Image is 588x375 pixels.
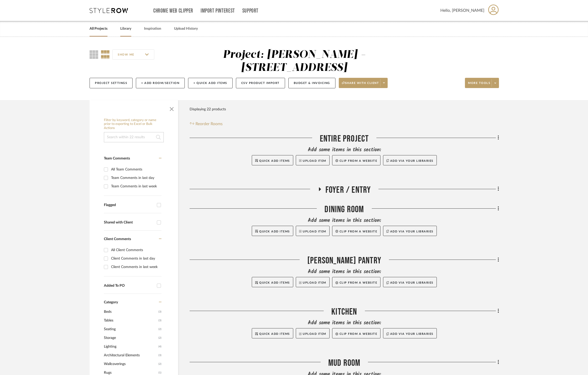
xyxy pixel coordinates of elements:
[104,300,118,305] span: Category
[104,316,157,325] span: Tables
[190,217,499,224] div: Add some items in this section:
[259,230,290,233] span: Quick Add Items
[104,203,154,207] div: Flagged
[158,342,161,351] span: (4)
[111,182,160,190] div: Team Comments in last week
[104,360,157,368] span: Wallcoverings
[90,78,133,88] button: Project Settings
[167,103,177,113] button: Close
[440,7,484,14] span: Hello, [PERSON_NAME]
[296,328,330,338] button: Upload Item
[252,155,293,165] button: Quick Add Items
[332,226,380,236] button: Clip from a website
[259,281,290,284] span: Quick Add Items
[339,78,388,88] button: Share with client
[104,334,157,342] span: Storage
[296,277,330,287] button: Upload Item
[383,155,437,165] button: Add via your libraries
[104,351,157,360] span: Architectural Elements
[90,25,107,32] a: All Projects
[242,9,258,13] a: Support
[252,328,293,338] button: Quick Add Items
[259,159,290,162] span: Quick Add Items
[332,328,380,338] button: Clip from a website
[252,226,293,236] button: Quick Add Items
[144,25,161,32] a: Inspiration
[104,132,164,142] input: Search within 22 results
[104,325,157,334] span: Seating
[158,360,161,368] span: (2)
[325,185,371,196] span: Foyer / Entry
[190,319,499,327] div: Add some items in this section:
[158,325,161,333] span: (2)
[259,333,290,335] span: Quick Add Items
[236,78,285,88] button: CSV Product Import
[296,155,330,165] button: Upload Item
[104,237,131,241] span: Client Comments
[111,174,160,182] div: Team Comments in last day
[190,146,499,154] div: Add some items in this section:
[158,316,161,325] span: (3)
[104,118,164,130] h6: Filter by keyword, category or name prior to exporting to Excel or Bulk Actions
[195,121,223,127] span: Reorder Rooms
[332,277,380,287] button: Clip from a website
[174,25,198,32] a: Upload History
[383,277,437,287] button: Add via your libraries
[190,104,226,114] div: Displaying 22 products
[468,81,490,89] span: More tools
[153,9,193,13] a: Chrome Web Clipper
[190,268,499,275] div: Add some items in this section:
[104,157,130,160] span: Team Comments
[332,155,380,165] button: Clip from a website
[104,284,154,288] div: Added To PO
[111,263,160,271] div: Client Comments in last week
[201,9,235,13] a: Import Pinterest
[158,334,161,342] span: (2)
[383,226,437,236] button: Add via your libraries
[342,81,379,89] span: Share with client
[190,121,223,127] button: Reorder Rooms
[223,49,366,73] div: Project: [PERSON_NAME] - [STREET_ADDRESS]
[111,254,160,263] div: Client Comments in last day
[111,165,160,174] div: All Team Comments
[111,246,160,254] div: All Client Comments
[136,78,185,88] button: + Add Room/Section
[383,328,437,338] button: Add via your libraries
[465,78,499,88] button: More tools
[104,307,157,316] span: Beds
[104,220,154,225] div: Shared with Client
[158,308,161,316] span: (3)
[252,277,293,287] button: Quick Add Items
[120,25,131,32] a: Library
[158,351,161,359] span: (3)
[104,342,157,351] span: Lighting
[296,226,330,236] button: Upload Item
[288,78,335,88] button: Budget & Invoicing
[188,78,233,88] button: + Quick Add Items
